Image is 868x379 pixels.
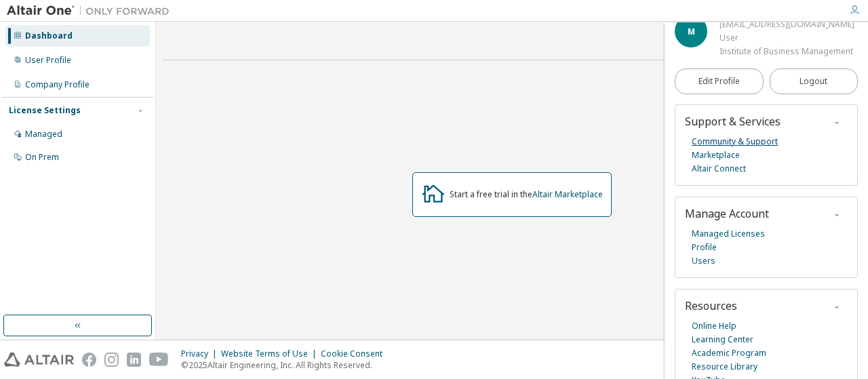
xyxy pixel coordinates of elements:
[685,114,781,129] span: Support & Services
[149,353,169,367] img: youtube.svg
[800,75,827,88] span: Logout
[675,68,764,94] a: Edit Profile
[770,68,859,94] button: Logout
[7,4,176,18] img: Altair One
[685,206,769,221] span: Manage Account
[692,148,740,162] a: Marketplace
[181,348,221,359] div: Privacy
[25,79,90,90] div: Company Profile
[532,188,603,200] a: Altair Marketplace
[221,348,321,359] div: Website Terms of Use
[104,353,119,367] img: instagram.svg
[692,241,717,254] a: Profile
[25,152,59,163] div: On Prem
[25,55,71,66] div: User Profile
[692,360,757,374] a: Resource Library
[25,31,73,41] div: Dashboard
[181,359,391,371] p: © 2025 Altair Engineering, Inc. All Rights Reserved.
[698,76,740,87] span: Edit Profile
[719,18,854,31] div: [EMAIL_ADDRESS][DOMAIN_NAME]
[692,333,753,346] a: Learning Center
[692,254,715,268] a: Users
[321,348,391,359] div: Cookie Consent
[692,346,766,360] a: Academic Program
[692,227,765,241] a: Managed Licenses
[692,135,778,148] a: Community & Support
[692,162,746,176] a: Altair Connect
[719,45,854,58] div: Institute of Business Management
[127,353,141,367] img: linkedin.svg
[25,129,62,140] div: Managed
[692,319,736,333] a: Online Help
[685,298,737,313] span: Resources
[450,189,603,200] div: Start a free trial in the
[719,31,854,45] div: User
[4,353,74,367] img: altair_logo.svg
[9,105,81,116] div: License Settings
[82,353,96,367] img: facebook.svg
[688,26,695,37] span: M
